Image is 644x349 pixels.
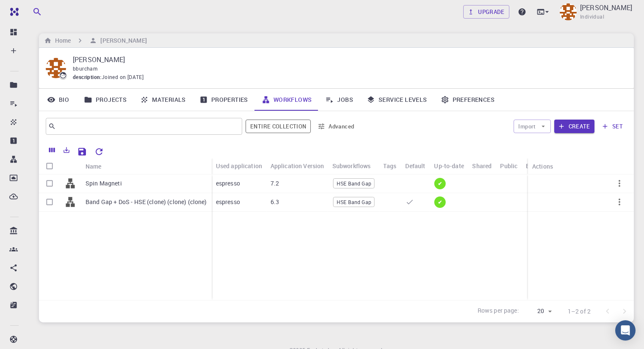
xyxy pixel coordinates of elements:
div: Icon [60,158,81,174]
p: 6.3 [271,198,279,206]
div: Used application [212,158,266,174]
div: Application Version [271,158,324,174]
nav: breadcrumb [42,36,149,45]
div: Shared [468,158,496,174]
button: Save Explorer Settings [74,143,91,160]
h6: [PERSON_NAME] [97,36,146,45]
button: Columns [45,143,59,157]
span: ✔ [434,180,445,187]
p: Band Gap + DoS - HSE (clone) (clone) (clone) [86,198,207,206]
img: logo [7,8,19,16]
span: Joined on [DATE] [102,73,144,82]
img: Brian Burcham [560,3,577,20]
a: Materials [133,89,193,111]
span: HSE Band Gap [334,199,374,206]
button: Create [554,120,594,133]
div: Ext+lnk [526,158,546,174]
button: Import [514,120,550,133]
div: Up-to-date [434,158,464,174]
p: espresso [216,198,240,206]
div: Actions [532,158,553,174]
a: Service Levels [360,89,434,111]
div: Default [401,158,430,174]
div: Name [81,158,212,174]
div: Subworkflows [328,158,379,174]
span: HSE Band Gap [334,180,374,187]
p: espresso [216,179,240,188]
div: Ext+lnk [522,158,551,174]
span: bburcham [73,65,97,72]
p: Rows per page: [478,306,519,316]
p: 7.2 [271,179,279,188]
div: Subworkflows [332,158,371,174]
p: [PERSON_NAME] [580,3,632,13]
button: Export [59,143,74,157]
div: Public [500,158,517,174]
div: Up-to-date [430,158,468,174]
button: Reset Explorer Settings [91,143,108,160]
p: Spin Magneti [86,179,122,188]
div: Shared [472,158,492,174]
span: Individual [580,13,604,21]
button: set [598,120,627,133]
button: Advanced [314,120,358,133]
span: description : [73,73,102,82]
div: Public [496,158,522,174]
div: Tags [379,158,401,174]
div: Name [86,158,102,174]
h6: Home [52,36,71,45]
div: Application Version [266,158,328,174]
a: Bio [39,89,77,111]
span: Filter throughout whole library including sets (folders) [246,120,311,133]
div: Used application [216,158,262,174]
a: Jobs [318,89,360,111]
div: Default [405,158,425,174]
button: Entire collection [246,120,311,133]
div: Open Intercom Messenger [615,320,636,341]
a: Workflows [255,89,319,111]
a: Properties [193,89,255,111]
p: [PERSON_NAME] [73,55,620,65]
a: Projects [77,89,133,111]
div: 20 [522,305,554,317]
p: 1–2 of 2 [568,307,591,316]
span: ✔ [434,199,445,206]
div: Tags [383,158,396,174]
div: Actions [528,158,634,174]
a: Preferences [434,89,501,111]
a: Upgrade [463,5,509,19]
